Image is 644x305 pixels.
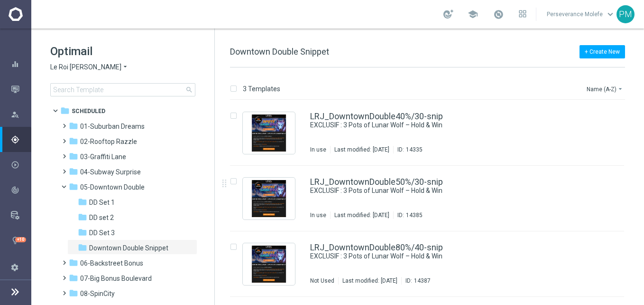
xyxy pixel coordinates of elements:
[60,106,70,115] i: folder
[50,44,195,59] h1: Optimail
[605,9,616,19] span: keyboard_arrow_down
[11,186,19,194] i: track_changes
[69,152,78,161] i: folder
[80,152,126,161] span: 03-Graffiti Lane
[80,183,145,191] span: 05-Downtown Double
[10,111,31,118] button: person_search Explore
[221,100,642,166] div: Press SPACE to select this row.
[310,252,584,261] div: EXCLUSIF : 3 Pots of Lunar Wolf – Hold & Win
[310,243,443,252] a: LRJ_DowntownDouble80%/40-snip
[80,289,115,298] span: 08-SpinCity
[15,237,26,242] div: +10
[243,85,280,93] p: 3 Templates
[11,228,31,253] div: Optibot
[69,121,78,131] i: folder
[339,277,401,285] div: Last modified: [DATE]
[331,146,393,153] div: Last modified: [DATE]
[11,110,19,119] i: person_search
[310,178,443,186] a: LRJ_DowntownDouble50%/30-snip
[310,252,562,261] a: EXCLUSIF : 3 Pots of Lunar Wolf – Hold & Win
[245,114,293,152] img: 14335.jpeg
[80,122,145,131] span: 01-Suburban Dreams
[10,237,31,244] button: lightbulb Optibot +10
[310,121,584,130] div: EXCLUSIF : 3 Pots of Lunar Wolf – Hold & Win
[69,288,78,298] i: folder
[406,211,423,219] div: 14385
[310,121,562,130] a: EXCLUSIF : 3 Pots of Lunar Wolf – Hold & Win
[10,263,19,271] i: settings
[11,135,31,144] div: Plan
[121,63,129,72] i: arrow_drop_down
[10,211,31,219] button: Data Studio
[69,167,78,176] i: folder
[310,186,584,195] div: EXCLUSIF : 3 Pots of Lunar Wolf – Hold & Win
[10,60,31,68] button: equalizer Dashboard
[89,229,115,237] span: DD Set 3
[10,136,31,143] button: gps_fixed Plan
[616,85,624,93] i: arrow_drop_down
[10,186,31,194] button: track_changes Analyze
[11,60,19,68] i: equalizer
[69,136,78,146] i: folder
[10,161,31,169] button: play_circle_outline Execute
[11,110,31,119] div: Explore
[11,135,19,144] i: gps_fixed
[331,211,393,219] div: Last modified: [DATE]
[80,168,141,176] span: 04-Subway Surprise
[50,63,121,72] span: Le Roi [PERSON_NAME]
[11,51,31,76] div: Dashboard
[80,259,143,267] span: 06-Backstreet Bonus
[221,166,642,231] div: Press SPACE to select this row.
[11,161,31,169] div: Execute
[10,86,31,93] button: Mission Control
[245,180,293,217] img: 14385.jpeg
[11,211,31,219] div: Data Studio
[310,112,443,121] a: LRJ_DowntownDouble40%/30-snip
[80,137,137,146] span: 02-Rooftop Razzle
[11,161,19,169] i: play_circle_outline
[11,186,31,194] div: Analyze
[310,146,326,153] div: In use
[580,45,625,58] button: + Create New
[11,76,31,102] div: Mission Control
[393,146,423,153] div: ID:
[406,146,423,153] div: 14335
[78,197,87,207] i: folder
[401,277,431,285] div: ID:
[69,258,78,267] i: folder
[72,107,105,115] span: Scheduled
[468,9,478,19] span: school
[414,277,431,285] div: 14387
[78,243,87,252] i: folder
[546,7,616,21] a: Perseverance Molefekeyboard_arrow_down
[50,63,129,72] button: Le Roi [PERSON_NAME] arrow_drop_down
[5,255,25,280] div: Settings
[78,228,87,237] i: folder
[69,182,78,191] i: folder
[586,83,625,95] button: Name (A-Z)arrow_drop_down
[310,186,562,195] a: EXCLUSIF : 3 Pots of Lunar Wolf – Hold & Win
[616,5,635,23] div: PM
[89,198,115,207] span: DD Set 1
[221,231,642,297] div: Press SPACE to select this row.
[393,211,423,219] div: ID:
[89,213,114,222] span: DD set 2
[69,273,78,283] i: folder
[185,86,193,94] span: search
[78,212,87,222] i: folder
[11,236,19,245] i: lightbulb
[245,246,293,283] img: 14387.jpeg
[50,83,195,96] input: Search Template
[310,277,334,285] div: Not Used
[89,244,168,252] span: Downtown Double Snippet
[230,47,329,57] span: Downtown Double Snippet
[310,211,326,219] div: In use
[80,274,152,283] span: 07-Big Bonus Boulevard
